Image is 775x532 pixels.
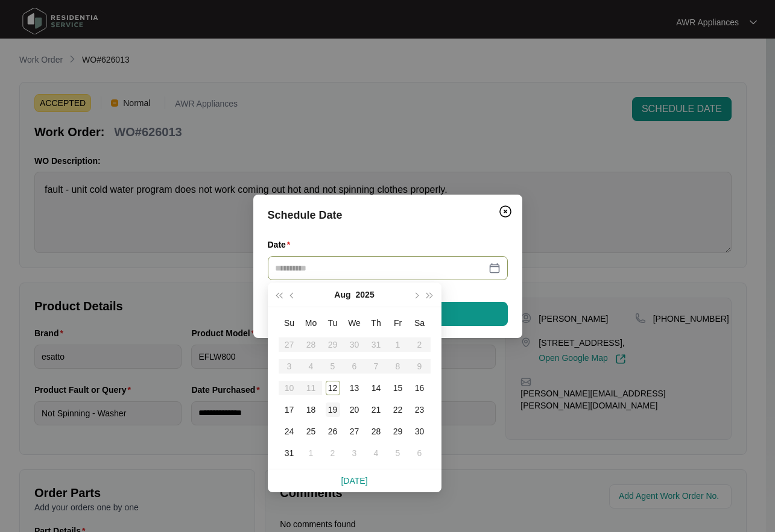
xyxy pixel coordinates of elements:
td: 2025-08-28 [365,421,387,442]
td: 2025-08-31 [279,442,300,464]
div: 2 [326,446,340,460]
a: [DATE] [341,476,367,486]
td: 2025-08-24 [279,421,300,442]
td: 2025-08-16 [409,377,431,399]
input: Date [275,261,486,275]
td: 2025-08-26 [322,421,344,442]
div: 16 [413,381,427,395]
td: 2025-08-19 [322,399,344,421]
div: 25 [304,424,318,439]
th: Th [365,312,387,334]
div: 5 [391,446,405,460]
td: 2025-09-03 [344,442,365,464]
div: 13 [347,381,362,395]
div: 15 [391,381,405,395]
div: 6 [413,446,427,460]
td: 2025-08-21 [365,399,387,421]
th: Mo [300,312,322,334]
label: Date [268,239,296,251]
div: 26 [326,424,340,439]
td: 2025-09-02 [322,442,344,464]
td: 2025-08-15 [387,377,409,399]
button: Aug [334,283,350,307]
td: 2025-09-05 [387,442,409,464]
td: 2025-08-22 [387,399,409,421]
td: 2025-08-18 [300,399,322,421]
th: Sa [409,312,431,334]
div: 14 [369,381,384,395]
th: We [344,312,365,334]
div: 31 [282,446,297,460]
th: Su [279,312,300,334]
div: Schedule Date [268,207,508,224]
td: 2025-08-25 [300,421,322,442]
div: 17 [282,402,297,417]
div: 27 [347,424,362,439]
td: 2025-08-23 [409,399,431,421]
td: 2025-09-04 [365,442,387,464]
div: 24 [282,424,297,439]
button: 2025 [356,283,375,307]
div: 22 [391,402,405,417]
div: 29 [391,424,405,439]
td: 2025-09-01 [300,442,322,464]
div: 12 [326,381,340,395]
td: 2025-08-17 [279,399,300,421]
td: 2025-08-29 [387,421,409,442]
td: 2025-08-27 [344,421,365,442]
div: 19 [326,402,340,417]
td: 2025-09-06 [409,442,431,464]
div: 21 [369,402,384,417]
button: Close [496,202,515,221]
td: 2025-08-30 [409,421,431,442]
td: 2025-08-14 [365,377,387,399]
td: 2025-08-13 [344,377,365,399]
th: Fr [387,312,409,334]
div: 18 [304,402,318,417]
div: 4 [369,446,384,460]
td: 2025-08-20 [344,399,365,421]
div: 30 [413,424,427,439]
th: Tu [322,312,344,334]
td: 2025-08-12 [322,377,344,399]
div: 23 [413,402,427,417]
div: 20 [347,402,362,417]
img: closeCircle [498,204,513,219]
div: 1 [304,446,318,460]
div: 3 [347,446,362,460]
div: 28 [369,424,384,439]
